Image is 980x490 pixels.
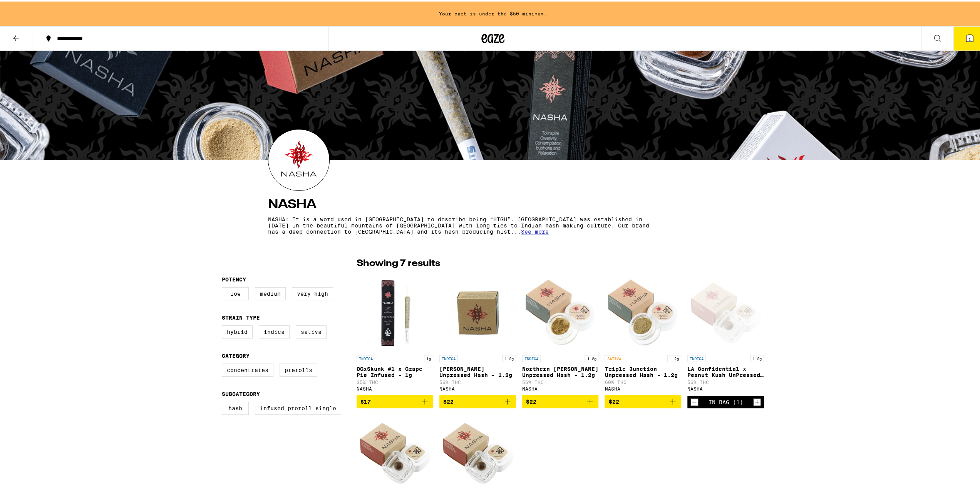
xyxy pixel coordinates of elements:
span: $22 [443,397,454,403]
p: 60% THC [605,378,681,383]
span: $22 [608,397,619,403]
p: 56% THC [522,378,599,383]
label: Low [222,286,249,299]
span: $17 [360,397,371,403]
legend: Potency [222,275,246,281]
img: NASHA - Sour Diesel x NTZ Pressed Hash - 1.2g [357,413,433,490]
img: NASHA - Triple Junction Unpressed Hash - 1.2g [605,273,681,350]
span: See more [521,227,549,233]
p: [PERSON_NAME] Unpressed Hash - 1.2g [439,364,516,377]
span: 1 [968,35,971,40]
p: Showing 7 results [357,256,440,269]
a: Open page for OGxSkunk #1 x Grape Pie Infused - 1g from NASHA [357,273,433,394]
p: INDICA [522,354,541,360]
label: Infused Preroll Single [255,400,341,413]
p: 35% THC [357,378,433,383]
label: Indica [259,324,290,337]
h4: NASHA [268,197,718,209]
button: Decrement [690,397,698,404]
a: Open page for Northern Berry Unpressed Hash - 1.2g from NASHA [522,273,599,394]
p: Northern [PERSON_NAME] Unpressed Hash - 1.2g [522,364,599,377]
a: Open page for Donny Burger Unpressed Hash - 1.2g from NASHA [439,273,516,394]
p: 1g [424,354,433,360]
button: Increment [753,397,761,404]
p: 1.2g [502,354,516,360]
label: Concentrates [222,362,273,375]
span: $22 [526,397,536,403]
label: Prerolls [280,362,317,375]
a: Open page for LA Confidential x Peanut Kush UnPressed Hash - 1.2g from NASHA [687,273,764,394]
p: LA Confidential x Peanut Kush UnPressed Hash - 1.2g [687,364,764,377]
label: Hybrid [222,324,253,337]
img: NASHA - Red Runtz Pressed Hash - 1.2g [439,413,516,490]
button: Add to bag [605,394,681,407]
p: INDICA [439,354,458,360]
button: Add to bag [357,394,433,407]
p: NASHA: It is a word used in [GEOGRAPHIC_DATA] to describe being “HIGH”. [GEOGRAPHIC_DATA] was est... [268,215,650,233]
button: Add to bag [439,394,516,407]
legend: Subcategory [222,389,260,396]
p: INDICA [687,354,706,360]
a: Open page for Triple Junction Unpressed Hash - 1.2g from NASHA [605,273,681,394]
div: NASHA [357,385,433,390]
div: NASHA [439,385,516,390]
label: Medium [255,286,286,299]
p: 56% THC [439,378,516,383]
p: Triple Junction Unpressed Hash - 1.2g [605,364,681,377]
legend: Strain Type [222,313,260,319]
p: 1.2g [667,354,681,360]
div: NASHA [687,385,764,390]
legend: Category [222,351,250,357]
label: Very High [292,286,333,299]
img: NASHA logo [268,128,329,189]
p: SATIVA [605,354,623,360]
p: 1.2g [750,354,764,360]
div: NASHA [522,385,599,390]
p: 1.2g [585,354,598,360]
button: Add to bag [522,394,599,407]
p: 56% THC [687,378,764,383]
img: NASHA - Northern Berry Unpressed Hash - 1.2g [522,273,599,350]
div: In Bag (1) [709,397,743,404]
p: INDICA [357,354,375,360]
label: Sativa [296,324,327,337]
img: NASHA - Donny Burger Unpressed Hash - 1.2g [439,273,516,350]
p: OGxSkunk #1 x Grape Pie Infused - 1g [357,364,433,377]
div: NASHA [605,385,681,390]
label: Hash [222,400,249,413]
img: NASHA - OGxSkunk #1 x Grape Pie Infused - 1g [357,273,433,350]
